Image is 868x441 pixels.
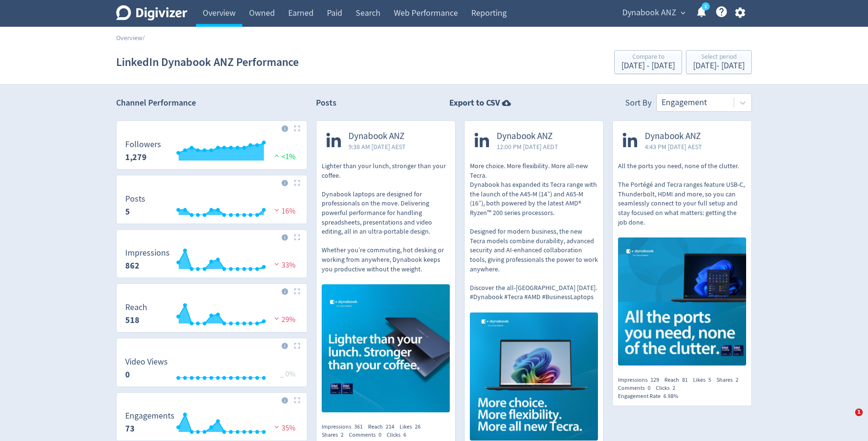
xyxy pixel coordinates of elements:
div: Clicks [656,384,681,392]
img: negative-performance.svg [272,315,282,322]
span: 26 [415,423,421,430]
span: Dynabook ANZ [348,131,406,142]
div: Engagement Rate [618,392,684,400]
span: 12:00 PM [DATE] AEDT [497,142,558,151]
span: expand_more [679,9,687,17]
span: 5 [708,376,711,384]
strong: 73 [125,423,135,434]
a: Dynabook ANZ9:38 AM [DATE] AESTLighter than your lunch, stronger than your coffee. Dynabook lapto... [316,121,455,415]
div: Reach [368,423,400,431]
img: Placeholder [294,288,300,294]
span: 4:43 PM [DATE] AEST [645,142,702,151]
dt: Followers [125,139,161,150]
div: Shares [716,376,744,384]
svg: Impressions 862 [120,248,303,274]
svg: Reach 518 [120,303,303,328]
img: positive-performance.svg [272,152,282,159]
svg: Followers 1,279 [120,140,303,165]
a: Dynabook ANZ4:43 PM [DATE] AESTAll the ports you need, none of the clutter. The Portégé and Tecra... [613,121,751,368]
a: 1 [702,2,710,11]
img: https://media.cf.digivizer.com/images/linkedin-62015011-urn:li:share:7379298578483142656-3ba2e011... [322,284,450,412]
text: 1 [705,3,707,10]
dt: Impressions [125,247,170,258]
img: negative-performance.svg [272,206,282,214]
div: Comments [618,384,656,392]
a: Overview [116,33,142,42]
span: 2 [673,384,675,392]
div: [DATE] - [DATE] [693,62,745,70]
img: https://media.cf.digivizer.com/images/linkedin-62015011-urn:li:share:7379043146187468800-b63b0d40... [618,237,746,366]
strong: 518 [125,314,140,326]
strong: 862 [125,260,140,271]
span: 0 [379,431,381,439]
img: Placeholder [294,234,300,240]
span: 9:38 AM [DATE] AEST [348,142,406,151]
img: https://media.cf.digivizer.com/images/linkedin-62015011-urn:li:share:7381131192168976384-62a28c1c... [470,312,598,441]
span: Dynabook ANZ [622,5,676,21]
div: [DATE] - [DATE] [621,62,675,70]
div: Likes [693,376,716,384]
span: 35% [272,423,295,433]
strong: 5 [125,206,130,217]
span: 33% [272,260,295,270]
p: More choice. More flexibility. More all-new Tecra. Dynabook has expanded its Tecra range with the... [470,161,598,302]
div: Impressions [618,376,664,384]
span: 0 [648,384,651,392]
span: _ 0% [280,369,295,379]
button: Dynabook ANZ [619,5,688,21]
dt: Engagements [125,410,174,421]
img: negative-performance.svg [272,260,282,268]
img: Placeholder [294,343,300,349]
span: 1 [855,409,863,416]
span: Dynabook ANZ [497,131,558,142]
dt: Posts [125,194,145,204]
iframe: Intercom live chat [835,409,858,431]
div: Select period [693,54,745,62]
div: Impressions [322,423,368,431]
button: Select period[DATE]- [DATE] [686,50,752,74]
p: All the ports you need, none of the clutter. The Portégé and Tecra ranges feature USB-C, Thunderb... [618,161,746,227]
div: Likes [400,423,426,431]
span: / [142,33,145,42]
span: 2 [736,376,738,384]
img: Placeholder [294,125,300,131]
div: Sort By [625,97,651,112]
span: Dynabook ANZ [645,131,702,142]
dt: Video Views [125,356,168,367]
strong: Export to CSV [449,97,500,109]
span: 81 [682,376,688,384]
img: Placeholder [294,180,300,186]
svg: Video Views 0 [120,357,303,383]
span: <1% [272,152,295,161]
span: 2 [341,431,344,439]
span: 214 [386,423,394,430]
h2: Channel Performance [116,97,307,109]
div: Reach [664,376,693,384]
svg: Engagements 73 [120,411,303,437]
img: negative-performance.svg [272,423,282,430]
h2: Posts [316,97,336,112]
button: Compare to[DATE] - [DATE] [614,50,682,74]
p: Lighter than your lunch, stronger than your coffee. Dynabook laptops are designed for professiona... [322,161,450,274]
div: Shares [322,431,349,439]
span: 16% [272,206,295,216]
span: 29% [272,315,295,324]
img: Placeholder [294,397,300,403]
svg: Posts 5 [120,194,303,220]
span: 361 [354,423,363,430]
span: 6.98% [663,392,678,400]
div: Comments [349,431,387,439]
h1: LinkedIn Dynabook ANZ Performance [116,47,299,77]
div: Compare to [621,54,675,62]
span: 129 [651,376,659,384]
span: 6 [403,431,406,439]
dt: Reach [125,302,147,313]
strong: 0 [125,369,130,380]
strong: 1,279 [125,151,147,163]
div: Clicks [387,431,412,439]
